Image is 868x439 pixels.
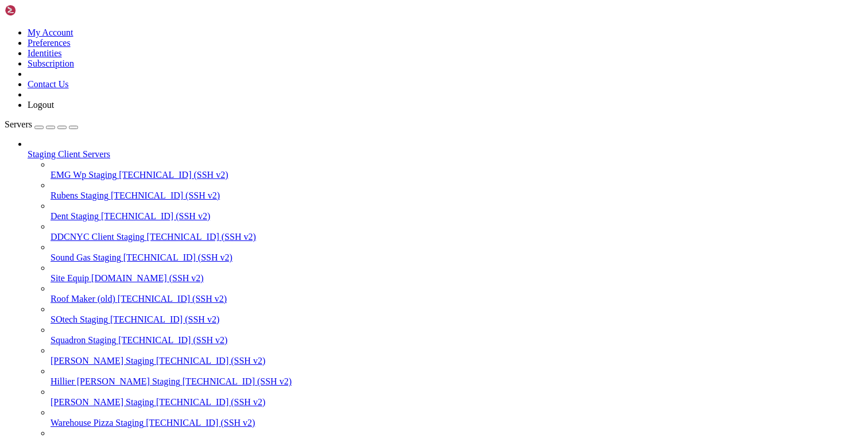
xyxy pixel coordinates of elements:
[51,387,863,407] li: [PERSON_NAME] Staging [TECHNICAL_ID] (SSH v2)
[51,232,145,242] span: DDCNYC Client Staging
[51,160,863,180] li: EMG Wp Staging [TECHNICAL_ID] (SSH v2)
[51,180,863,201] li: Rubens Staging [TECHNICAL_ID] (SSH v2)
[51,294,115,304] span: Roof Maker (old)
[51,314,863,325] a: SOtech Staging [TECHNICAL_ID] (SSH v2)
[146,418,255,428] span: [TECHNICAL_ID] (SSH v2)
[51,201,863,222] li: Dent Staging [TECHNICAL_ID] (SSH v2)
[51,397,154,407] span: [PERSON_NAME] Staging
[51,211,863,222] a: Dent Staging [TECHNICAL_ID] (SSH v2)
[51,232,863,242] a: DDCNYC Client Staging [TECHNICAL_ID] (SSH v2)
[28,28,73,37] a: My Account
[51,211,99,221] span: Dent Staging
[156,397,265,407] span: [TECHNICAL_ID] (SSH v2)
[51,294,863,304] a: Roof Maker (old) [TECHNICAL_ID] (SSH v2)
[28,48,62,58] a: Identities
[28,79,69,89] a: Contact Us
[101,211,210,221] span: [TECHNICAL_ID] (SSH v2)
[51,314,108,324] span: SOtech Staging
[156,356,265,366] span: [TECHNICAL_ID] (SSH v2)
[51,376,863,387] a: Hillier [PERSON_NAME] Staging [TECHNICAL_ID] (SSH v2)
[51,252,863,263] a: Sound Gas Staging [TECHNICAL_ID] (SSH v2)
[51,345,863,366] li: [PERSON_NAME] Staging [TECHNICAL_ID] (SSH v2)
[51,304,863,325] li: SOtech Staging [TECHNICAL_ID] (SSH v2)
[51,170,863,180] a: EMG Wp Staging [TECHNICAL_ID] (SSH v2)
[5,119,32,129] span: Servers
[51,191,108,200] span: Rubens Staging
[51,356,154,366] span: [PERSON_NAME] Staging
[147,232,256,242] span: [TECHNICAL_ID] (SSH v2)
[28,59,74,68] a: Subscription
[118,335,227,345] span: [TECHNICAL_ID] (SSH v2)
[119,170,228,180] span: [TECHNICAL_ID] (SSH v2)
[51,273,89,283] span: Site Equip
[51,242,863,263] li: Sound Gas Staging [TECHNICAL_ID] (SSH v2)
[51,222,863,242] li: DDCNYC Client Staging [TECHNICAL_ID] (SSH v2)
[51,418,863,428] a: Warehouse Pizza Staging [TECHNICAL_ID] (SSH v2)
[51,252,121,262] span: Sound Gas Staging
[51,191,863,201] a: Rubens Staging [TECHNICAL_ID] (SSH v2)
[51,335,116,345] span: Squadron Staging
[118,294,227,304] span: [TECHNICAL_ID] (SSH v2)
[51,376,180,386] span: Hillier [PERSON_NAME] Staging
[51,273,863,283] a: Site Equip [DOMAIN_NAME] (SSH v2)
[51,366,863,387] li: Hillier [PERSON_NAME] Staging [TECHNICAL_ID] (SSH v2)
[110,314,219,324] span: [TECHNICAL_ID] (SSH v2)
[111,191,220,200] span: [TECHNICAL_ID] (SSH v2)
[28,149,110,159] span: Staging Client Servers
[91,273,204,283] span: [DOMAIN_NAME] (SSH v2)
[51,335,863,345] a: Squadron Staging [TECHNICAL_ID] (SSH v2)
[51,170,117,180] span: EMG Wp Staging
[123,252,232,262] span: [TECHNICAL_ID] (SSH v2)
[51,356,863,366] a: [PERSON_NAME] Staging [TECHNICAL_ID] (SSH v2)
[5,119,78,129] a: Servers
[5,5,71,16] img: Shellngn
[51,325,863,345] li: Squadron Staging [TECHNICAL_ID] (SSH v2)
[51,263,863,283] li: Site Equip [DOMAIN_NAME] (SSH v2)
[51,418,144,428] span: Warehouse Pizza Staging
[51,283,863,304] li: Roof Maker (old) [TECHNICAL_ID] (SSH v2)
[183,376,292,386] span: [TECHNICAL_ID] (SSH v2)
[51,407,863,428] li: Warehouse Pizza Staging [TECHNICAL_ID] (SSH v2)
[51,397,863,407] a: [PERSON_NAME] Staging [TECHNICAL_ID] (SSH v2)
[28,100,54,110] a: Logout
[28,149,863,160] a: Staging Client Servers
[28,38,71,48] a: Preferences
